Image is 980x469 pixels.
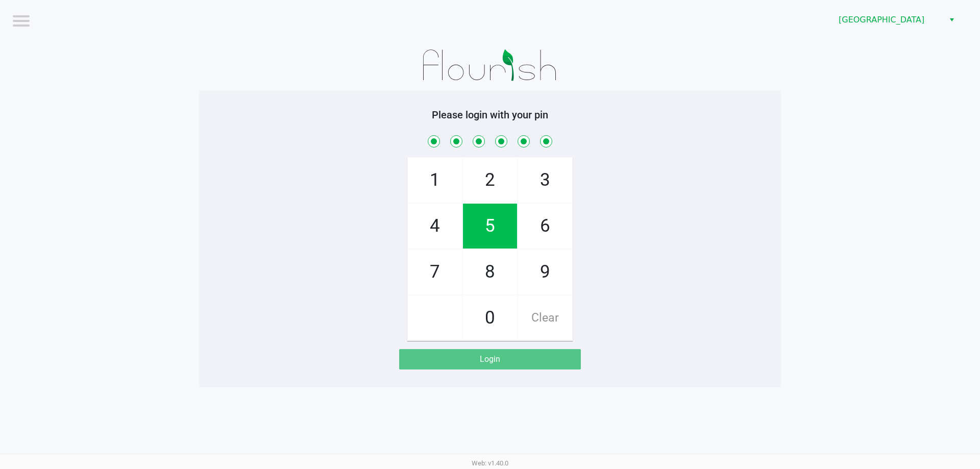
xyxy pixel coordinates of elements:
span: 0 [463,295,517,340]
span: 2 [463,158,517,203]
span: Clear [518,295,572,340]
span: [GEOGRAPHIC_DATA] [839,14,938,26]
span: 5 [463,204,517,249]
span: 7 [408,250,462,294]
button: Select [944,11,959,29]
span: 4 [408,204,462,249]
span: Web: v1.40.0 [472,459,508,467]
span: 1 [408,158,462,203]
span: 6 [518,204,572,249]
span: 8 [463,250,517,294]
h5: Please login with your pin [207,109,773,121]
span: 9 [518,250,572,294]
span: 3 [518,158,572,203]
